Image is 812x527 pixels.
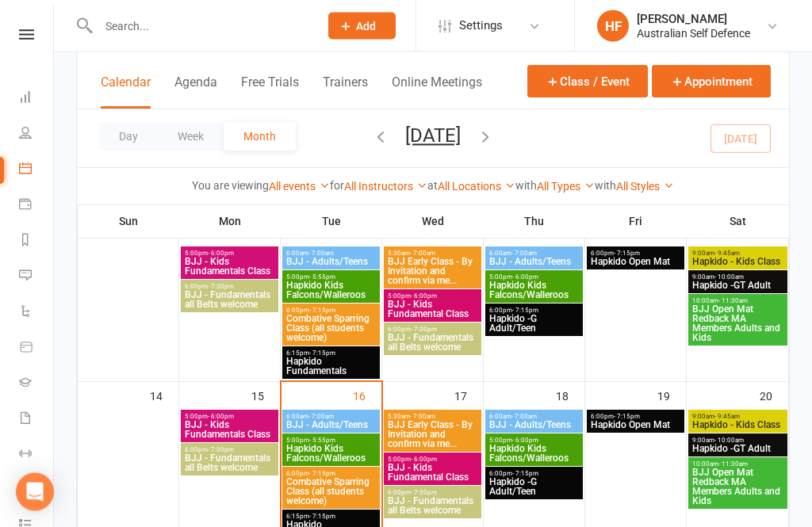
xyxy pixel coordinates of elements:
span: BJJ - Fundamentals all Belts welcome [387,497,478,516]
span: BJJ - Adults/Teens [285,421,377,430]
a: Product Sales [19,330,55,366]
span: 9:00am [691,274,784,281]
span: Combative Sparring Class (all students welcome) [285,478,377,506]
span: - 6:00pm [208,250,234,258]
span: - 7:15pm [614,250,640,258]
span: Hapkido Kids Falcons/Walleroos [488,445,580,464]
span: 10:00am [691,298,784,305]
span: - 7:30pm [208,447,234,454]
span: Hapkido -GT Adult [691,281,784,291]
th: Mon [179,204,281,238]
button: Agenda [174,74,217,109]
span: - 7:00am [410,250,435,258]
span: Hapkido -G Adult/Teen [488,478,580,497]
span: - 7:00am [308,250,334,258]
span: - 6:00pm [512,274,538,281]
span: Hapkido Open Mat [590,258,681,267]
span: - 10:00am [714,437,744,445]
span: - 7:00am [511,414,537,421]
button: Online Meetings [392,74,482,109]
span: - 9:45am [714,414,740,421]
span: 9:00am [691,250,784,258]
span: - 7:30pm [411,490,437,497]
div: 14 [150,383,178,409]
button: Month [224,122,296,151]
span: Hapkido -GT Adult [691,445,784,454]
span: BJJ - Fundamentals all Belts welcome [387,334,478,353]
a: Reports [19,223,55,259]
span: Hapkido Open Mat [590,421,681,430]
div: HF [597,10,629,42]
button: Trainers [323,74,368,109]
span: - 7:15pm [309,514,335,521]
span: BJJ Early Class - By Invitation and confirm via me... [387,421,478,449]
button: Add [328,13,396,40]
span: BJJ - Kids Fundamental Class [387,300,478,319]
span: 6:00pm [285,307,377,315]
button: Free Trials [241,74,299,109]
span: 5:00pm [184,250,275,258]
span: BJJ - Kids Fundamental Class [387,464,478,483]
span: 6:00pm [488,471,580,478]
a: Dashboard [19,81,55,116]
span: 6:00am [285,250,377,258]
span: - 7:30pm [208,284,234,291]
div: 20 [760,383,788,409]
button: Day [99,122,158,151]
span: - 7:15pm [512,307,538,315]
a: All Instructors [344,180,427,193]
span: 6:00am [488,414,580,421]
span: Settings [459,8,503,44]
th: Fri [585,204,687,238]
span: Hapkido - Kids Class [691,421,784,430]
span: BJJ Early Class - By Invitation and confirm via me... [387,258,478,286]
span: - 6:00pm [208,414,234,421]
span: - 7:00am [308,414,334,421]
div: 18 [556,383,584,409]
span: 5:00pm [184,414,275,421]
span: BJJ - Adults/Teens [285,258,377,267]
span: BJJ - Kids Fundamentals Class [184,258,275,277]
a: All events [269,180,330,193]
span: 10:00am [691,461,784,468]
span: BJJ - Fundamentals all Belts welcome [184,291,275,310]
a: Calendar [19,152,55,188]
span: Hapkido Kids Falcons/Walleroos [488,281,580,300]
span: - 11:30am [718,298,748,305]
a: People [19,116,55,152]
span: Hapkido - Kids Class [691,258,784,267]
span: - 10:00am [714,274,744,281]
span: Hapkido Kids Falcons/Walleroos [285,445,377,464]
span: - 11:30am [718,461,748,468]
span: 6:00pm [590,414,681,421]
span: 5:00pm [285,437,377,445]
span: - 6:00pm [512,437,538,445]
span: 5:00pm [387,456,478,464]
div: 15 [251,383,280,409]
span: Hapkido Kids Falcons/Walleroos [285,281,377,300]
strong: with [515,179,537,192]
span: - 7:15pm [309,350,335,357]
strong: at [427,179,438,192]
a: All Types [537,180,595,193]
span: 5:00pm [285,274,377,281]
span: - 6:00pm [411,456,437,464]
div: Australian Self Defence [637,26,750,40]
span: 5:30am [387,414,478,421]
input: Search... [94,15,308,37]
strong: for [330,179,344,192]
span: 6:00pm [387,490,478,497]
span: - 7:15pm [512,471,538,478]
strong: with [595,179,616,192]
span: Combative Sparring Class (all students welcome) [285,315,377,343]
span: BJJ - Fundamentals all Belts welcome [184,454,275,473]
span: 6:00am [285,414,377,421]
span: - 9:45am [714,250,740,258]
span: Hapkido -G Adult/Teen [488,315,580,334]
span: BJJ - Adults/Teens [488,421,580,430]
span: 6:00pm [387,327,478,334]
th: Thu [484,204,585,238]
span: 6:00pm [488,307,580,315]
span: - 7:00am [511,250,537,258]
span: Hapkido Fundamentals [285,357,377,376]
